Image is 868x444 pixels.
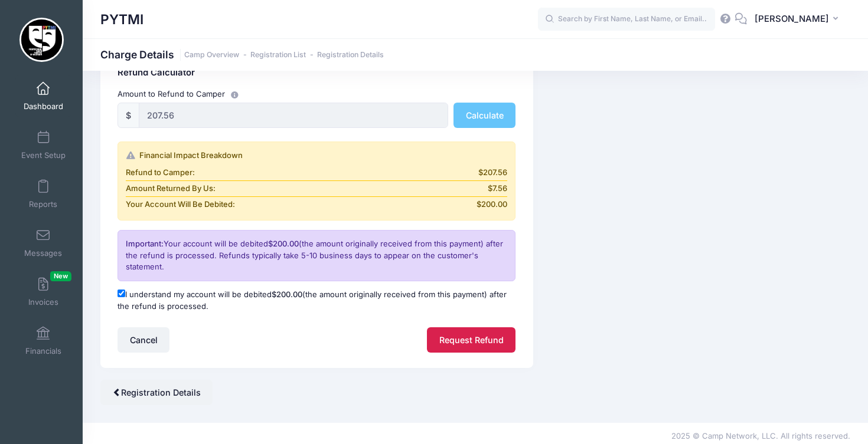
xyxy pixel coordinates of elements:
[126,239,164,248] span: Important:
[139,103,448,128] input: 0.00
[126,150,507,162] div: Financial Impact Breakdown
[15,75,71,117] a: Dashboard
[250,51,306,60] a: Registration List
[126,199,235,211] span: Your Account Will Be Debited:
[272,290,302,299] span: $200.00
[100,6,143,33] h1: PYTMI
[15,320,71,361] a: Financials
[268,239,299,248] span: $200.00
[118,327,169,353] button: Cancel
[118,290,125,297] input: I understand my account will be debited$200.00(the amount originally received from this payment) ...
[100,380,213,405] a: Registration Details
[488,183,507,195] span: $7.56
[477,199,507,211] span: $200.00
[28,297,58,307] span: Invoices
[15,271,71,313] a: InvoicesNew
[112,88,522,100] div: Amount to Refund to Camper
[538,8,715,31] input: Search by First Name, Last Name, or Email...
[15,173,71,215] a: Reports
[15,222,71,264] a: Messages
[15,124,71,166] a: Event Setup
[29,199,57,209] span: Reports
[118,230,515,281] div: Your account will be debited (the amount originally received from this payment) after the refund ...
[24,248,62,258] span: Messages
[25,346,61,356] span: Financials
[21,150,66,160] span: Event Setup
[19,18,64,62] img: PYTMI
[478,167,507,179] span: $207.56
[126,167,195,179] span: Refund to Camper:
[747,6,850,33] button: [PERSON_NAME]
[671,431,850,440] span: 2025 © Camp Network, LLC. All rights reserved.
[100,48,384,61] h1: Charge Details
[24,101,63,111] span: Dashboard
[427,327,515,353] button: Request Refund
[317,51,384,60] a: Registration Details
[118,103,139,128] div: $
[50,271,71,281] span: New
[755,12,829,25] span: [PERSON_NAME]
[118,68,515,78] h5: Refund Calculator
[184,51,239,60] a: Camp Overview
[118,289,515,312] label: I understand my account will be debited (the amount originally received from this payment) after ...
[126,183,216,195] span: Amount Returned By Us:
